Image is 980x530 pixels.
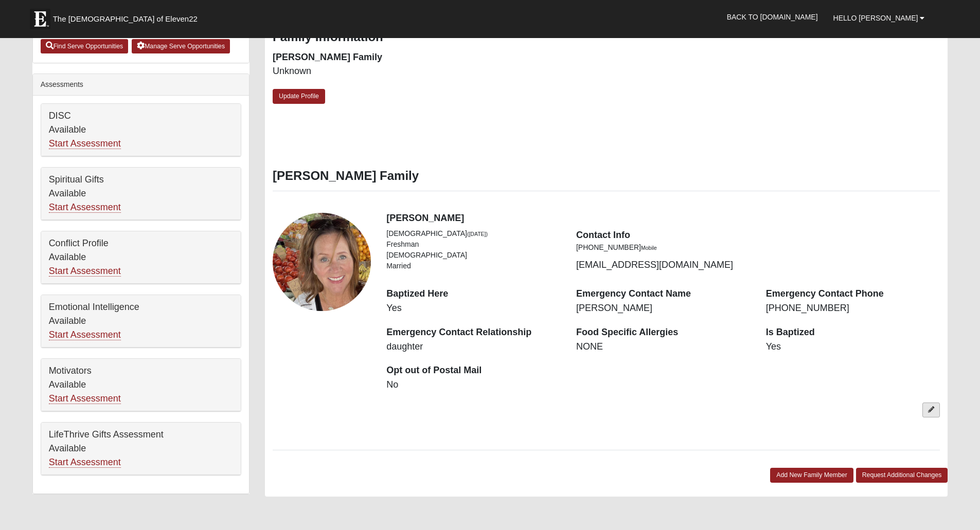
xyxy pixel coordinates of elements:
dt: Opt out of Postal Mail [386,364,561,377]
li: Freshman [386,239,561,250]
a: Add New Family Member [770,468,853,483]
dt: Food Specific Allergies [576,326,751,339]
a: Start Assessment [49,393,121,404]
li: [DEMOGRAPHIC_DATA] [386,228,561,239]
dd: No [386,378,561,392]
dd: daughter [386,340,561,354]
dt: Emergency Contact Phone [766,287,940,301]
a: Find Serve Opportunities [41,39,129,53]
a: The [DEMOGRAPHIC_DATA] of Eleven22 [25,4,230,29]
small: Mobile [641,245,657,251]
a: Edit Lori Lareau [922,403,940,417]
a: Manage Serve Opportunities [132,39,230,53]
a: Update Profile [273,89,325,104]
h3: [PERSON_NAME] Family [273,169,940,184]
a: Hello [PERSON_NAME] [826,5,933,31]
div: Emotional Intelligence Available [41,295,241,348]
a: Start Assessment [49,457,121,468]
div: Conflict Profile Available [41,231,241,284]
a: View Fullsize Photo [273,213,371,311]
span: Hello [PERSON_NAME] [833,14,918,22]
div: [EMAIL_ADDRESS][DOMAIN_NAME] [568,228,758,272]
dd: [PHONE_NUMBER] [766,302,940,315]
dd: Yes [766,340,940,354]
li: [DEMOGRAPHIC_DATA] [386,250,561,261]
h4: [PERSON_NAME] [386,213,940,224]
div: DISC Available [41,104,241,156]
dd: NONE [576,340,751,354]
dt: Baptized Here [386,287,561,301]
strong: Contact Info [576,230,630,240]
small: ([DATE]) [467,231,488,237]
a: Start Assessment [49,266,121,277]
dt: [PERSON_NAME] Family [273,51,599,64]
div: Assessments [33,74,249,96]
a: Start Assessment [49,138,121,149]
div: LifeThrive Gifts Assessment Available [41,423,241,475]
dt: Is Baptized [766,326,940,339]
a: Back to [DOMAIN_NAME] [719,4,826,30]
div: Motivators Available [41,359,241,411]
a: Start Assessment [49,330,121,340]
dt: Emergency Contact Name [576,287,751,301]
dd: [PERSON_NAME] [576,302,751,315]
div: Spiritual Gifts Available [41,168,241,220]
img: Eleven22 logo [30,9,50,29]
a: Start Assessment [49,202,121,213]
li: Married [386,261,561,271]
span: The [DEMOGRAPHIC_DATA] of Eleven22 [53,14,198,24]
dd: Yes [386,302,561,315]
a: Request Additional Changes [856,468,948,483]
dt: Emergency Contact Relationship [386,326,561,339]
dd: Unknown [273,65,599,78]
li: [PHONE_NUMBER] [576,242,751,253]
